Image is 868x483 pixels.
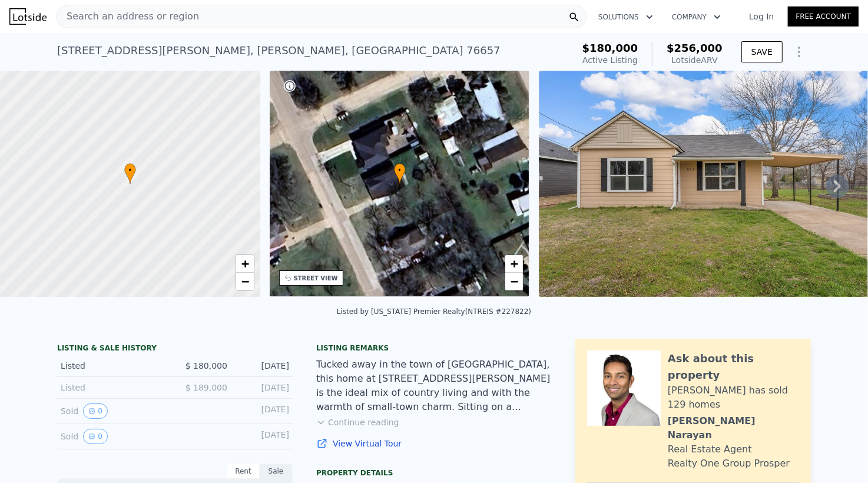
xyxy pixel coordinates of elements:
[57,42,501,59] div: [STREET_ADDRESS][PERSON_NAME] , [PERSON_NAME] , [GEOGRAPHIC_DATA] 76657
[668,350,799,383] div: Ask about this property
[237,360,289,372] div: [DATE]
[185,361,227,370] span: $ 180,000
[241,274,249,289] span: −
[236,255,254,273] a: Zoom in
[668,414,799,442] div: [PERSON_NAME] Narayan
[662,6,730,28] button: Company
[337,307,531,316] div: Listed by [US_STATE] Premier Realty (NTREIS #227822)
[185,383,227,392] span: $ 189,000
[667,42,723,54] span: $256,000
[124,165,136,176] span: •
[227,464,260,479] div: Rent
[237,403,289,419] div: [DATE]
[316,468,552,478] div: Property details
[511,256,518,271] span: +
[787,40,811,64] button: Show Options
[582,55,638,65] span: Active Listing
[582,42,638,54] span: $180,000
[589,6,662,28] button: Solutions
[236,273,254,290] a: Zoom out
[394,163,406,184] div: •
[668,383,799,412] div: [PERSON_NAME] has sold 129 homes
[83,429,108,444] button: View historical data
[394,165,406,176] span: •
[316,416,399,428] button: Continue reading
[124,163,136,184] div: •
[237,382,289,393] div: [DATE]
[505,273,523,290] a: Zoom out
[668,456,790,471] div: Realty One Group Prosper
[511,274,518,289] span: −
[316,358,552,414] div: Tucked away in the town of [GEOGRAPHIC_DATA], this home at [STREET_ADDRESS][PERSON_NAME] is the i...
[61,429,165,444] div: Sold
[316,438,552,449] a: View Virtual Tour
[316,343,552,353] div: Listing remarks
[83,403,108,419] button: View historical data
[9,8,47,25] img: Lotside
[61,382,165,393] div: Listed
[667,54,723,66] div: Lotside ARV
[741,41,783,62] button: SAVE
[294,274,338,283] div: STREET VIEW
[260,464,293,479] div: Sale
[735,11,788,22] a: Log In
[61,360,165,372] div: Listed
[57,343,293,355] div: LISTING & SALE HISTORY
[237,429,289,444] div: [DATE]
[61,403,165,419] div: Sold
[241,256,249,271] span: +
[788,6,859,27] a: Free Account
[57,9,199,24] span: Search an address or region
[505,255,523,273] a: Zoom in
[668,442,752,456] div: Real Estate Agent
